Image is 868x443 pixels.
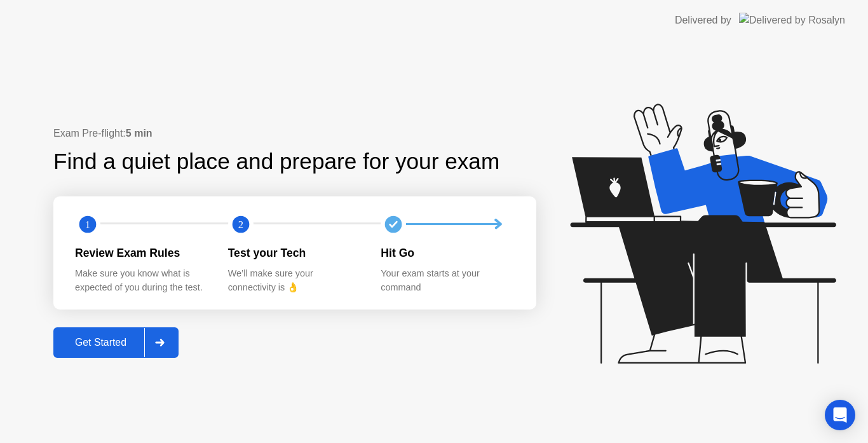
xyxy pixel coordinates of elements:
[228,245,361,261] div: Test your Tech
[825,400,855,430] div: Open Intercom Messenger
[238,218,243,230] text: 2
[85,218,90,230] text: 1
[53,145,501,179] div: Find a quiet place and prepare for your exam
[53,126,536,141] div: Exam Pre-flight:
[75,267,208,294] div: Make sure you know what is expected of you during the test.
[739,13,845,27] img: Delivered by Rosalyn
[126,128,153,139] b: 5 min
[53,327,179,358] button: Get Started
[228,267,361,294] div: We’ll make sure your connectivity is 👌
[675,13,731,28] div: Delivered by
[75,245,208,261] div: Review Exam Rules
[381,245,513,261] div: Hit Go
[381,267,513,294] div: Your exam starts at your command
[57,337,144,348] div: Get Started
